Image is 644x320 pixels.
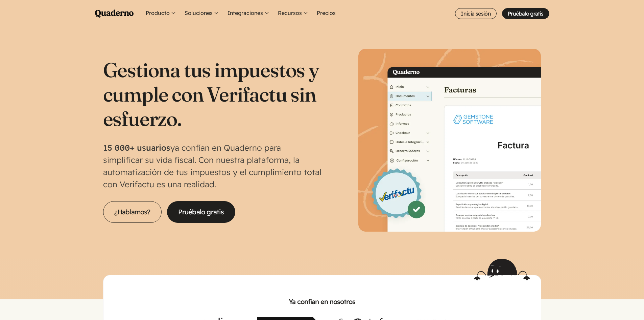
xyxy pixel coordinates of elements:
[103,58,322,131] h1: Gestiona tus impuestos y cumple con Verifactu sin esfuerzo.
[455,8,497,19] a: Inicia sesión
[103,143,170,153] strong: 15 000+ usuarios
[502,8,549,19] a: Pruébalo gratis
[114,297,530,306] h2: Ya confían en nosotros
[103,201,162,223] a: ¿Hablamos?
[103,142,322,190] p: ya confían en Quaderno para simplificar su vida fiscal. Con nuestra plataforma, la automatización...
[358,49,541,232] img: Interfaz de Quaderno mostrando la página Factura con el distintivo Verifactu
[167,201,235,223] a: Pruébalo gratis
